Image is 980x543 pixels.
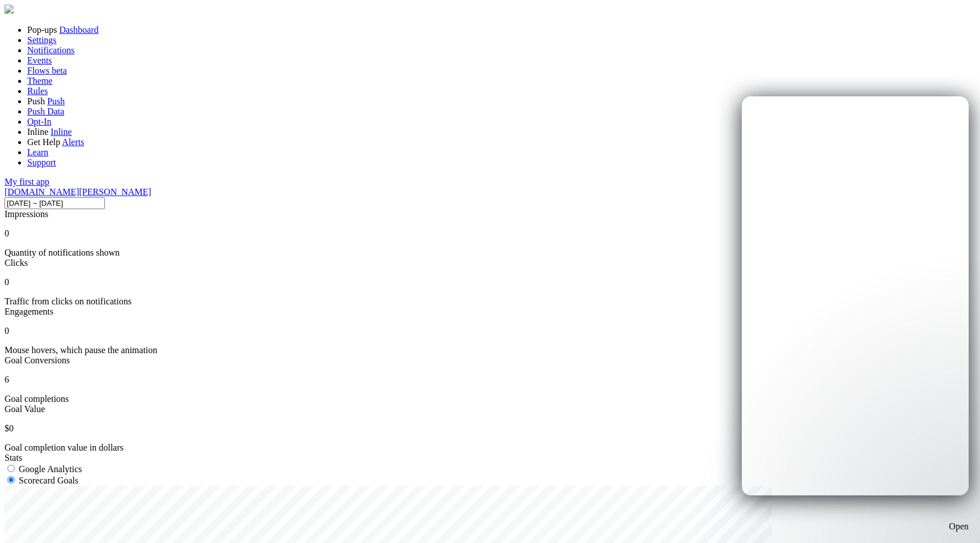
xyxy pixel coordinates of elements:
a: Flows beta [27,66,67,75]
label: Google Analytics [19,464,82,474]
p: 0 [5,326,975,336]
a: Notifications [27,45,75,55]
a: Push [47,96,65,106]
p: 6 [5,375,975,385]
span: Get Help [27,137,60,147]
input: Select Date Range [5,197,105,209]
a: Events [27,56,52,65]
a: Push Data [27,107,64,116]
span: Clicks [5,258,28,268]
span: Traffic from clicks on notifications [5,296,132,306]
span: Flows [27,66,49,75]
p: 0 [5,277,975,287]
a: Settings [27,35,57,45]
p: 0 [5,228,975,239]
span: Engagements [5,307,53,316]
label: Scorecard Goals [19,476,78,485]
a: Rules [27,86,48,96]
img: fomo-relay-logo-orange.svg [5,5,14,14]
a: Opt-In [27,117,52,126]
a: [DOMAIN_NAME][PERSON_NAME] [5,187,151,197]
span: Pop-ups [27,25,57,35]
span: Inline [27,127,48,137]
a: Alerts [62,137,84,147]
a: Dashboard [59,25,98,35]
span: $0 [5,423,14,433]
iframe: Intercom live chat [941,504,969,532]
span: Mouse hovers, which pause the animation [5,345,157,355]
a: Inline [50,127,71,137]
span: beta [52,66,67,75]
span: Goal completions [5,394,69,404]
a: Theme [27,76,52,86]
a: My first app [5,177,49,186]
span: Goal completion value in dollars [5,443,124,452]
iframe: To enrich screen reader interactions, please activate Accessibility in Grammarly extension settings [742,96,969,495]
span: Quantity of notifications shown [5,248,120,257]
div: Stats [5,453,975,463]
span: Push [27,96,45,106]
span: Goal Value [5,404,45,414]
a: Learn [27,147,48,157]
a: Support [27,158,56,167]
span: Goal Conversions [5,355,70,365]
span: Impressions [5,209,48,219]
